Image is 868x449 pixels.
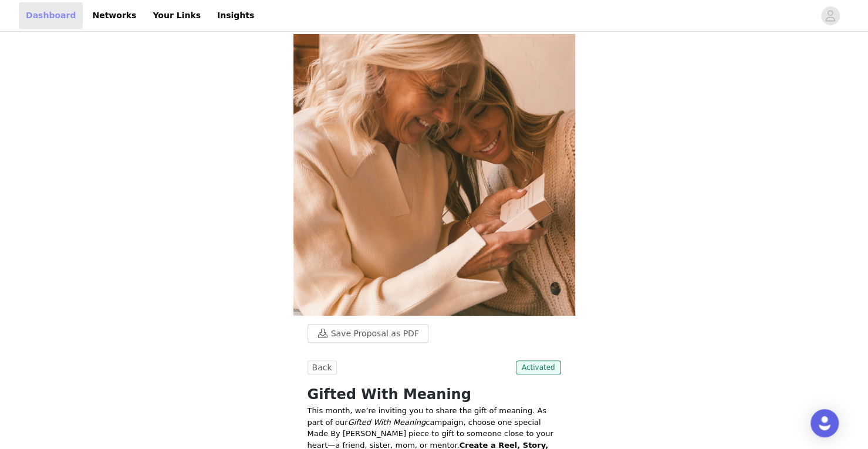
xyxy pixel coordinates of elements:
[210,2,261,29] a: Insights
[308,360,337,374] button: Back
[308,384,561,405] h1: Gifted With Meaning
[146,2,208,29] a: Your Links
[810,409,839,437] div: Open Intercom Messenger
[293,34,575,316] img: campaign image
[85,2,143,29] a: Networks
[308,324,428,343] button: Save Proposal as PDF
[19,2,83,29] a: Dashboard
[516,360,561,374] span: Activated
[825,6,836,25] div: avatar
[348,418,426,427] em: Gifted With Meaning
